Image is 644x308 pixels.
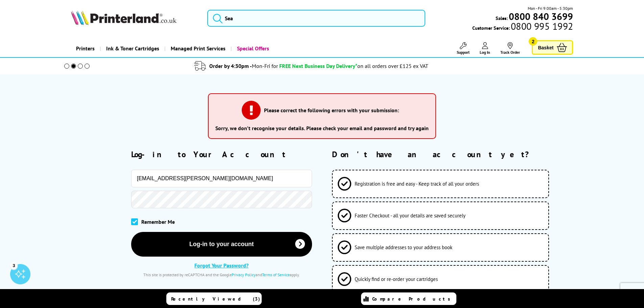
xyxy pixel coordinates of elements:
a: Terms of Service [262,272,290,277]
span: Support [457,50,470,55]
span: Order by 4:30pm - [209,63,278,69]
span: Registration is free and easy - Keep track of all your orders [355,181,479,187]
a: Managed Print Services [164,40,231,57]
a: Log In [480,42,490,55]
input: Email [131,170,312,187]
a: Privacy Policy [232,272,256,277]
li: modal_delivery [55,60,568,72]
a: Support [457,42,470,55]
button: Log-in to your account [131,232,312,257]
div: This site is protected by reCAPTCHA and the Google and apply. [131,272,312,277]
span: Sales: [496,15,508,21]
h2: Don't have an account yet? [332,149,573,160]
a: Recently Viewed (3) [166,292,262,305]
span: FREE Next Business Day Delivery* [279,63,357,69]
b: 0800 840 3699 [509,10,573,23]
span: Faster Checkout - all your details are saved securely [355,212,466,219]
li: Sorry, we don’t recognise your details. Please check your email and password and try again [215,125,429,132]
span: 2 [529,37,537,46]
a: Ink & Toner Cartridges [100,40,164,57]
h2: Log-in to Your Account [131,149,312,160]
span: Quickly find or re-order your cartridges [355,276,438,282]
span: Mon - Fri 9:00am - 5:30pm [528,5,573,11]
a: Printers [71,40,100,57]
a: Forgot Your Password? [194,262,248,269]
a: Track Order [500,42,520,55]
span: Save multiple addresses to your address book [355,244,452,251]
span: Ink & Toner Cartridges [106,40,159,57]
a: Special Offers [231,40,274,57]
span: Basket [538,43,553,52]
a: Printerland Logo [71,10,199,26]
span: Compare Products [372,296,454,302]
span: Mon-Fri for [252,63,278,69]
a: 0800 840 3699 [508,13,573,20]
div: on all orders over £125 ex VAT [357,63,428,69]
span: Recently Viewed (3) [171,296,260,302]
span: 0800 995 1992 [510,23,573,29]
span: Remember Me [141,218,175,225]
div: 3 [10,262,18,269]
a: Basket 2 [532,40,573,55]
span: Log In [480,50,490,55]
a: Compare Products [361,292,456,305]
span: Customer Service: [472,23,573,31]
h3: Please correct the following errors with your submission: [264,107,399,114]
img: Printerland Logo [71,10,176,25]
input: Sea [207,10,425,27]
